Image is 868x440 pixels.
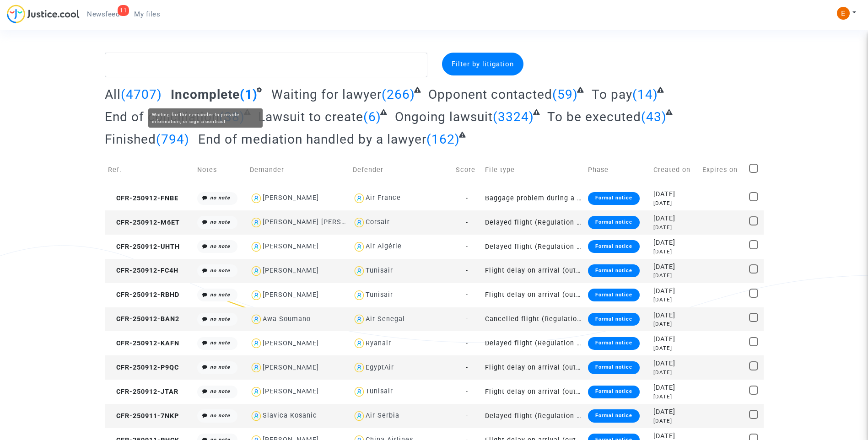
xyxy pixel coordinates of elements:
i: no note [210,340,230,346]
div: Air Senegal [366,315,405,323]
div: [DATE] [653,199,696,207]
div: [PERSON_NAME] [263,339,319,347]
span: To pay [592,87,632,102]
div: 11 [118,5,129,16]
div: Formal notice [588,313,640,326]
i: no note [210,292,230,298]
span: CFR-250912-UHTH [108,243,180,251]
img: icon-user.svg [250,216,263,229]
span: - [466,243,468,251]
img: icon-user.svg [353,409,366,423]
td: File type [482,154,585,186]
img: icon-user.svg [250,192,263,205]
div: Formal notice [588,289,640,301]
div: EgyptAir [366,364,394,371]
td: Ref. [105,154,194,186]
div: [PERSON_NAME] [263,242,319,250]
td: Delayed flight (Regulation EC 261/2004) [482,210,585,235]
span: (59) [552,87,578,102]
div: [DATE] [653,238,696,248]
td: Notes [194,154,246,186]
img: icon-user.svg [250,409,263,423]
span: - [466,339,468,347]
img: jc-logo.svg [7,5,80,23]
img: icon-user.svg [353,313,366,326]
div: [DATE] [653,344,696,352]
div: [PERSON_NAME] [263,267,319,274]
div: Air Algérie [366,242,402,250]
span: (3324) [493,109,534,124]
div: Slavica Kosanic [263,412,317,419]
div: [DATE] [653,214,696,224]
span: Lawsuit to create [258,109,363,124]
img: icon-user.svg [250,337,263,350]
span: (6) [363,109,381,124]
td: Delayed flight (Regulation EC 261/2004) [482,331,585,355]
div: Tunisair [366,291,393,299]
div: [PERSON_NAME] [263,387,319,395]
i: no note [210,364,230,370]
span: CFR-250912-KAFN [108,339,179,347]
span: - [466,267,468,274]
td: Defender [350,154,453,186]
img: icon-user.svg [353,216,366,229]
span: End of conciliation [105,109,219,124]
div: [DATE] [653,189,696,199]
img: icon-user.svg [353,289,366,302]
div: [PERSON_NAME] [263,194,319,202]
div: Air France [366,194,401,202]
td: Phase [585,154,650,186]
i: no note [210,316,230,322]
span: Newsfeed [87,10,119,18]
img: icon-user.svg [353,385,366,398]
div: Formal notice [588,409,640,422]
div: [DATE] [653,334,696,344]
span: Finished [105,132,156,147]
span: (43) [641,109,667,124]
div: Awa Soumano [263,315,311,323]
div: Formal notice [588,216,640,229]
span: - [466,194,468,202]
div: [DATE] [653,296,696,304]
div: [DATE] [653,248,696,256]
span: End of mediation handled by a lawyer [198,132,426,147]
span: To be executed [547,109,641,124]
td: Expires on [699,154,746,186]
span: (14) [632,87,658,102]
div: [DATE] [653,320,696,328]
td: Created on [650,154,699,186]
td: Baggage problem during a flight [482,186,585,210]
div: Formal notice [588,192,640,205]
i: no note [210,388,230,394]
span: - [466,291,468,299]
i: no note [210,268,230,274]
div: [DATE] [653,272,696,279]
span: Incomplete [171,87,240,102]
span: All [105,87,121,102]
td: Cancelled flight (Regulation EC 261/2004) [482,307,585,332]
span: Ongoing lawsuit [395,109,493,124]
i: no note [210,243,230,249]
span: - [466,388,468,396]
img: ACg8ocIeiFvHKe4dA5oeRFd_CiCnuxWUEc1A2wYhRJE3TTWt=s96-c [837,7,850,20]
td: Demander [247,154,350,186]
span: CFR-250912-M6ET [108,219,180,226]
div: [DATE] [653,369,696,376]
span: - [466,412,468,420]
div: [DATE] [653,417,696,425]
img: icon-user.svg [250,289,263,302]
span: My files [134,10,160,18]
div: [DATE] [653,224,696,231]
img: icon-user.svg [353,240,366,253]
img: icon-user.svg [250,264,263,278]
img: icon-user.svg [353,337,366,350]
td: Flight delay on arrival (outside of EU - Montreal Convention) [482,355,585,380]
span: - [466,219,468,226]
td: Flight delay on arrival (outside of EU - Montreal Convention) [482,283,585,307]
div: [PERSON_NAME] [263,364,319,371]
span: CFR-250912-BAN2 [108,315,179,323]
div: [DATE] [653,407,696,417]
div: [PERSON_NAME] [263,291,319,299]
img: icon-user.svg [250,240,263,253]
span: CFR-250912-RBHD [108,291,179,299]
